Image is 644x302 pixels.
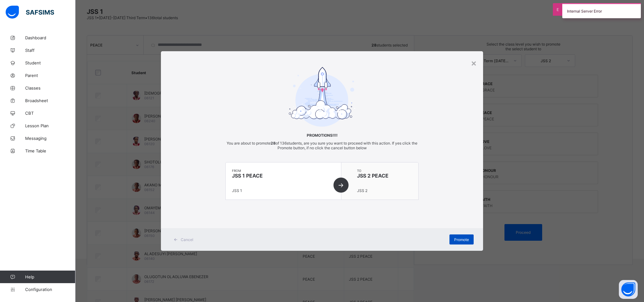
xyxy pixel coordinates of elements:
[357,173,412,179] span: JSS 2 PEACE
[25,48,75,53] span: Staff
[25,287,75,292] span: Configuration
[25,35,75,40] span: Dashboard
[25,123,75,128] span: Lesson Plan
[357,188,367,193] span: JSS 2
[357,169,412,173] span: to
[25,60,75,65] span: Student
[6,6,54,19] img: safsims
[25,98,75,103] span: Broadsheet
[227,141,417,150] span: You are about to promote of 136 students, are you sure you want to proceed with this action. If y...
[25,85,75,91] span: Classes
[232,173,335,179] span: JSS 1 PEACE
[25,136,75,141] span: Messaging
[471,58,477,68] div: ×
[25,148,75,153] span: Time Table
[271,141,276,146] b: 28
[232,188,242,193] span: JSS 1
[232,169,335,173] span: from
[225,133,419,138] span: Promotions!!!!
[25,111,75,116] span: CBT
[181,237,193,242] span: Cancel
[562,3,641,18] div: Internal Server Error
[619,280,638,299] button: Open asap
[454,237,469,242] span: Promote
[289,67,355,127] img: take-off-ready.7d5f222c871c783a555a8f88bc8e2a46.svg
[25,274,75,279] span: Help
[25,73,75,78] span: Parent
